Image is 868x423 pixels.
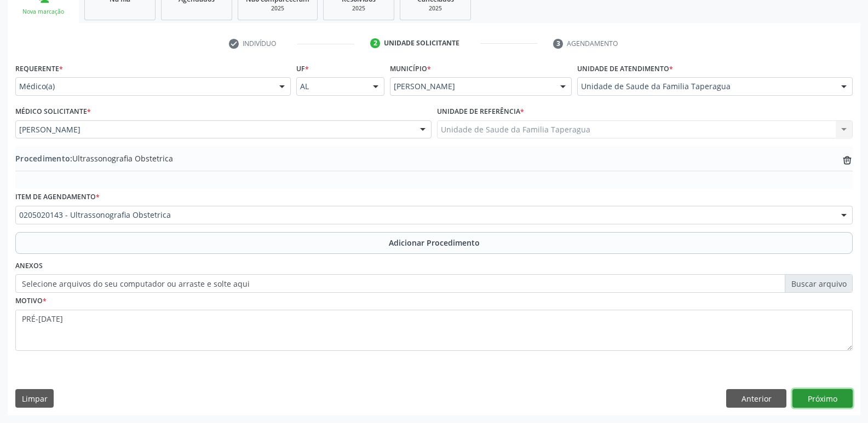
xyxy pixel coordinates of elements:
label: Anexos [15,258,43,275]
span: Adicionar Procedimento [389,237,480,248]
label: UF [296,60,309,77]
div: 2 [370,38,380,48]
span: [PERSON_NAME] [19,124,409,135]
button: Adicionar Procedimento [15,232,853,254]
div: Unidade solicitante [384,38,459,48]
button: Próximo [792,389,853,408]
button: Anterior [726,389,786,408]
div: 2025 [246,4,309,13]
span: Ultrassonografia Obstetrica [15,153,173,164]
label: Requerente [15,60,63,77]
div: 2025 [331,4,386,13]
label: Médico Solicitante [15,103,91,120]
label: Unidade de referência [437,103,524,120]
div: 2025 [408,4,463,13]
label: Município [390,60,431,77]
span: Médico(a) [19,81,268,92]
div: Nova marcação [15,8,71,16]
label: Unidade de atendimento [577,60,673,77]
label: Item de agendamento [15,189,100,206]
span: 0205020143 - Ultrassonografia Obstetrica [19,210,830,221]
label: Motivo [15,293,47,310]
span: Procedimento: [15,153,72,164]
span: AL [300,81,362,92]
span: Unidade de Saude da Familia Taperagua [581,81,830,92]
span: [PERSON_NAME] [394,81,549,92]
